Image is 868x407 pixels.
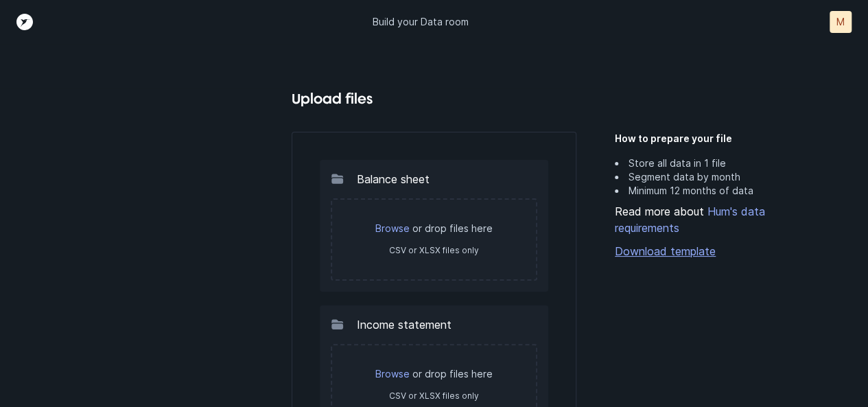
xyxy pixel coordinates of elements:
[375,368,410,380] a: Browse
[615,203,796,236] div: Read more about
[389,391,479,401] label: CSV or XLSX files only
[830,11,852,33] button: M
[357,316,451,333] p: Income statement
[615,132,796,146] h5: How to prepare your file
[357,171,430,187] p: Balance sheet
[615,156,796,170] li: Store all data in 1 file
[346,367,522,381] p: or drop files here
[346,222,522,235] p: or drop files here
[373,15,469,29] p: Build your Data room
[836,15,845,29] p: M
[292,88,576,110] h4: Upload files
[389,245,479,255] label: CSV or XLSX files only
[615,184,796,198] li: Minimum 12 months of data
[375,222,410,234] a: Browse
[615,170,796,184] li: Segment data by month
[615,243,796,259] a: Download template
